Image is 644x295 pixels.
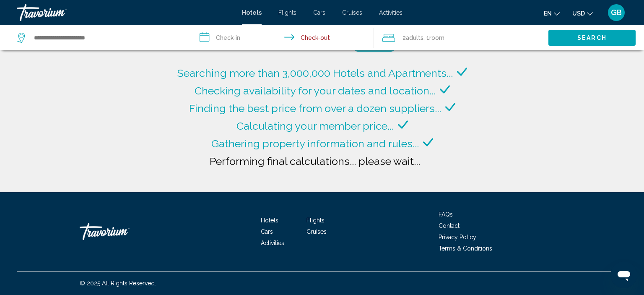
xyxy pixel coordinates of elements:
span: 2 [402,32,423,44]
span: , 1 [423,32,444,44]
span: © 2025 All Rights Reserved. [80,280,156,287]
a: Privacy Policy [439,234,476,240]
a: Flights [306,217,325,224]
button: User Menu [605,4,627,21]
a: Travorium [17,4,234,21]
a: Contact [439,222,460,229]
span: Search [577,35,607,42]
span: Calculating your member price... [236,120,394,132]
a: Cars [313,9,325,16]
a: Hotels [242,9,262,16]
a: Cars [261,228,273,235]
span: Checking availability for your dates and location... [195,84,436,97]
span: GB [611,8,622,17]
span: Gathering property information and rules... [211,137,419,150]
span: Searching more than 3,000,000 Hotels and Apartments... [177,67,453,79]
span: Room [429,34,444,41]
button: Change language [544,7,560,19]
a: Terms & Conditions [439,245,492,252]
span: en [544,10,552,17]
a: Cruises [306,228,327,235]
span: USD [572,10,585,17]
a: FAQs [439,211,453,218]
a: Activities [379,9,402,16]
span: Performing final calculations... please wait... [210,155,420,167]
a: Travorium [80,219,164,244]
button: Check in and out dates [191,25,374,50]
button: Change currency [572,7,593,19]
a: Activities [261,240,284,246]
a: Flights [278,9,296,16]
a: Hotels [261,217,278,224]
button: Search [548,30,636,45]
a: Cruises [342,9,362,16]
span: Adults [406,34,423,41]
button: Travelers: 2 adults, 0 children [374,25,548,50]
span: Finding the best price from over a dozen suppliers... [189,102,441,115]
iframe: Кнопка запуска окна обмена сообщениями [610,261,637,288]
